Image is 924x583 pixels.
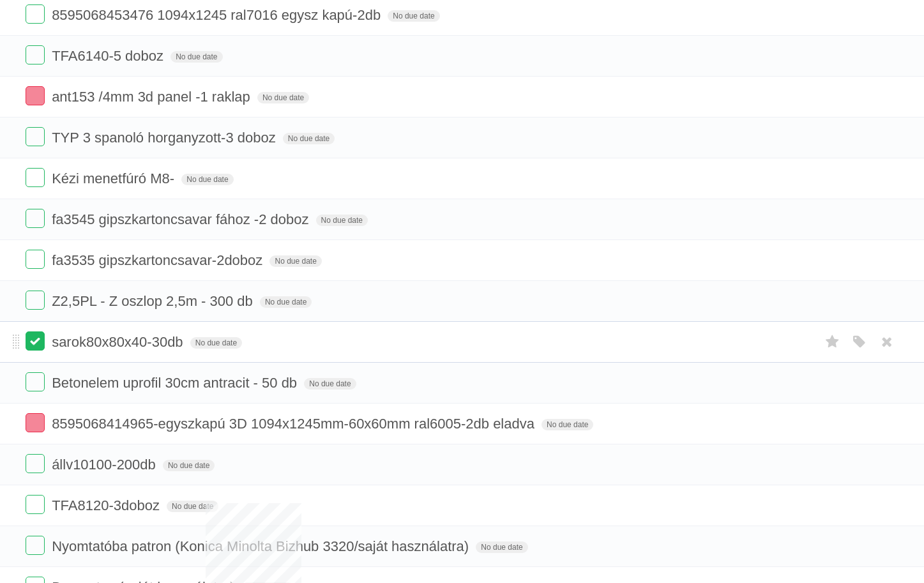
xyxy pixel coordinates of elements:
[163,460,215,471] span: No due date
[26,127,45,146] label: Done
[52,334,186,350] span: sarok80x80x40-30db
[26,536,45,555] label: Done
[52,170,178,186] span: Kézi menetfúró M8-
[52,538,472,554] span: Nyomtatóba patron (Konica Minolta Bizhub 3320/saját használatra)
[269,255,321,267] span: No due date
[52,457,159,473] span: állv10100-200db
[26,372,45,391] label: Done
[52,130,279,146] span: TYP 3 spanoló horganyzott-3 doboz
[304,378,356,390] span: No due date
[257,92,309,103] span: No due date
[167,501,218,512] span: No due date
[52,497,163,513] span: TFA8120-3doboz
[52,89,254,105] span: ant153 /4mm 3d panel -1 raklap
[476,541,527,553] span: No due date
[26,168,45,187] label: Done
[26,4,45,24] label: Done
[316,215,368,226] span: No due date
[52,375,300,391] span: Betonelem uprofil 30cm antracit - 50 db
[26,454,45,473] label: Done
[26,495,45,514] label: Done
[181,174,233,185] span: No due date
[26,331,45,351] label: Done
[821,331,845,352] label: Star task
[26,250,45,269] label: Done
[170,51,222,63] span: No due date
[52,48,167,64] span: TFA6140-5 doboz
[52,252,266,268] span: fa3535 gipszkartoncsavar-2doboz
[52,211,312,227] span: fa3545 gipszkartoncsavar fához -2 doboz
[52,416,538,432] span: 8595068414965-egyszkapú 3D 1094x1245mm-60x60mm ral6005-2db eladva
[26,209,45,228] label: Done
[26,86,45,105] label: Done
[283,133,335,144] span: No due date
[52,7,384,23] span: 8595068453476 1094x1245 ral7016 egysz kapú-2db
[26,413,45,432] label: Done
[260,296,312,308] span: No due date
[26,45,45,64] label: Done
[52,293,256,309] span: Z2,5PL - Z oszlop 2,5m - 300 db
[388,10,439,22] span: No due date
[542,419,593,430] span: No due date
[190,337,242,349] span: No due date
[26,291,45,310] label: Done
